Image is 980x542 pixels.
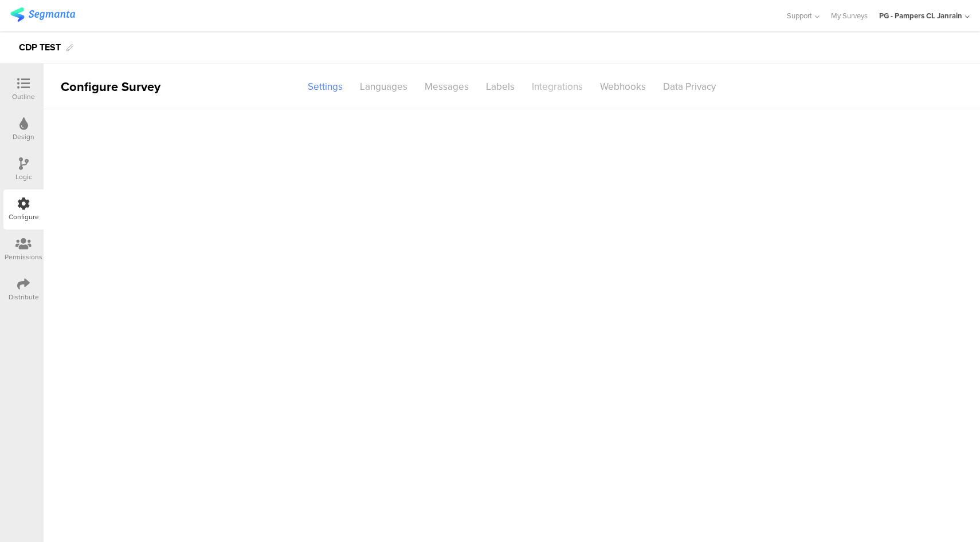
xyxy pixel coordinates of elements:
[44,77,175,96] div: Configure Survey
[15,172,32,182] div: Logic
[299,77,351,97] div: Settings
[879,10,962,21] div: PG - Pampers CL Janrain
[5,252,42,262] div: Permissions
[12,92,35,102] div: Outline
[523,77,591,97] div: Integrations
[591,77,654,97] div: Webhooks
[19,38,61,57] div: CDP TEST
[477,77,523,97] div: Labels
[654,77,724,97] div: Data Privacy
[9,212,39,222] div: Configure
[416,77,477,97] div: Messages
[787,10,812,21] span: Support
[9,292,39,302] div: Distribute
[13,132,34,142] div: Design
[10,7,75,22] img: segmanta logo
[351,77,416,97] div: Languages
